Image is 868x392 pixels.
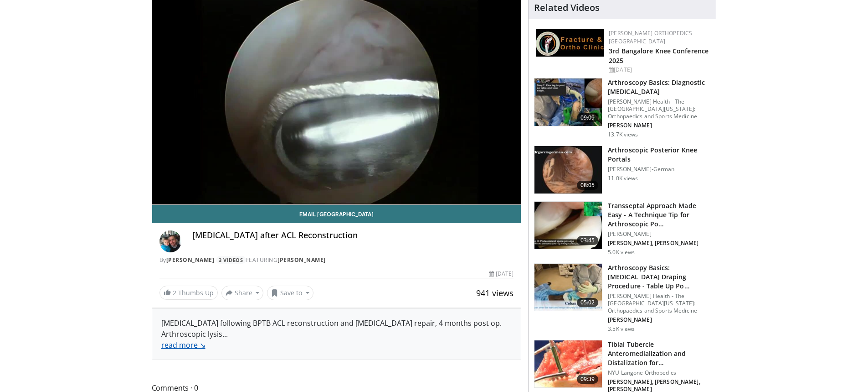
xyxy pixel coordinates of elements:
span: 2 [173,288,176,297]
img: 06234ec1-9449-4fdc-a1ec-369a50591d94.150x105_q85_crop-smart_upscale.jpg [534,146,602,193]
span: 09:09 [577,113,599,122]
a: 08:05 Arthroscopic Posterior Knee Portals [PERSON_NAME]-German 11.0K views [534,146,710,194]
a: Email [GEOGRAPHIC_DATA] [152,205,521,223]
img: Avatar [159,230,181,252]
span: 941 views [476,287,514,298]
p: 13.7K views [608,131,638,138]
button: Share [221,286,264,300]
a: 09:09 Arthroscopy Basics: Diagnostic [MEDICAL_DATA] [PERSON_NAME] Health - The [GEOGRAPHIC_DATA][... [534,78,710,138]
p: [PERSON_NAME] Health - The [GEOGRAPHIC_DATA][US_STATE]: Orthopaedics and Sports Medicine [608,98,710,120]
div: By FEATURING [159,256,514,264]
p: [PERSON_NAME] [608,230,710,238]
p: [PERSON_NAME] [608,122,710,129]
a: 3 Videos [216,256,246,264]
a: 2 Thumbs Up [159,286,218,300]
a: [PERSON_NAME] [277,256,326,264]
img: 80b9674e-700f-42d5-95ff-2772df9e177e.jpeg.150x105_q85_crop-smart_upscale.jpg [534,78,602,126]
h4: Related Videos [534,2,600,13]
p: NYU Langone Orthopedics [608,369,710,376]
p: [PERSON_NAME]-German [608,166,710,173]
p: [PERSON_NAME] Health - The [GEOGRAPHIC_DATA][US_STATE]: Orthopaedics and Sports Medicine [608,293,710,314]
div: [DATE] [489,270,514,278]
a: [PERSON_NAME] [166,256,215,264]
p: 11.0K views [608,175,638,182]
h3: Arthroscopic Posterior Knee Portals [608,146,710,164]
a: 05:02 Arthroscopy Basics: [MEDICAL_DATA] Draping Procedure - Table Up Po… [PERSON_NAME] Health - ... [534,263,710,333]
button: Save to [267,286,313,300]
img: 713490ac-eeae-4ba4-8710-dce86352a06e.150x105_q85_crop-smart_upscale.jpg [534,264,602,311]
a: 3rd Bangalore Knee Conference 2025 [609,47,709,65]
span: 03:45 [577,236,599,245]
h3: Arthroscopy Basics: Diagnostic [MEDICAL_DATA] [608,78,710,96]
p: 5.0K views [608,249,635,256]
a: read more ↘ [161,340,205,350]
span: 05:02 [577,298,599,307]
h4: [MEDICAL_DATA] after ACL Reconstruction [192,230,514,240]
span: ... [161,329,228,350]
h3: Tibial Tubercle Anteromedialization and Distalization for [MEDICAL_DATA] Al… [608,340,710,367]
span: 08:05 [577,181,599,190]
a: [PERSON_NAME] Orthopedics [GEOGRAPHIC_DATA] [609,29,692,45]
div: [DATE] [609,66,709,74]
h3: Transseptal Approach Made Easy - A Technique Tip for Arthroscopic Po… [608,201,710,229]
span: 09:39 [577,375,599,384]
img: d88464db-1e3f-475b-9d37-80c843bae3dd.150x105_q85_crop-smart_upscale.jpg [534,202,602,249]
p: 3.5K views [608,325,635,333]
img: 8b157036-c30f-4684-893e-81924902daa4.jpg.150x105_q85_crop-smart_upscale.jpg [534,340,602,388]
p: [PERSON_NAME], [PERSON_NAME] [608,240,710,247]
p: [PERSON_NAME] [608,316,710,324]
img: 1ab50d05-db0e-42c7-b700-94c6e0976be2.jpeg.150x105_q85_autocrop_double_scale_upscale_version-0.2.jpg [536,29,604,57]
h3: Arthroscopy Basics: [MEDICAL_DATA] Draping Procedure - Table Up Po… [608,263,710,291]
div: [MEDICAL_DATA] following BPTB ACL reconstruction and [MEDICAL_DATA] repair, 4 months post op. Art... [161,318,512,350]
a: 03:45 Transseptal Approach Made Easy - A Technique Tip for Arthroscopic Po… [PERSON_NAME] [PERSON... [534,201,710,256]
